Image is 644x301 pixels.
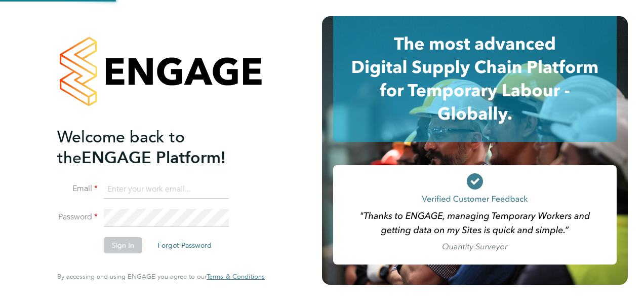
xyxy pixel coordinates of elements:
[104,180,229,199] input: Enter your work email...
[207,272,265,281] span: Terms & Conditions
[57,272,265,281] span: By accessing and using ENGAGE you agree to our
[57,127,255,168] h2: ENGAGE Platform!
[149,237,220,253] button: Forgot Password
[207,273,265,281] a: Terms & Conditions
[57,183,98,194] label: Email
[104,237,142,253] button: Sign In
[57,212,98,222] label: Password
[57,127,185,168] span: Welcome back to the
